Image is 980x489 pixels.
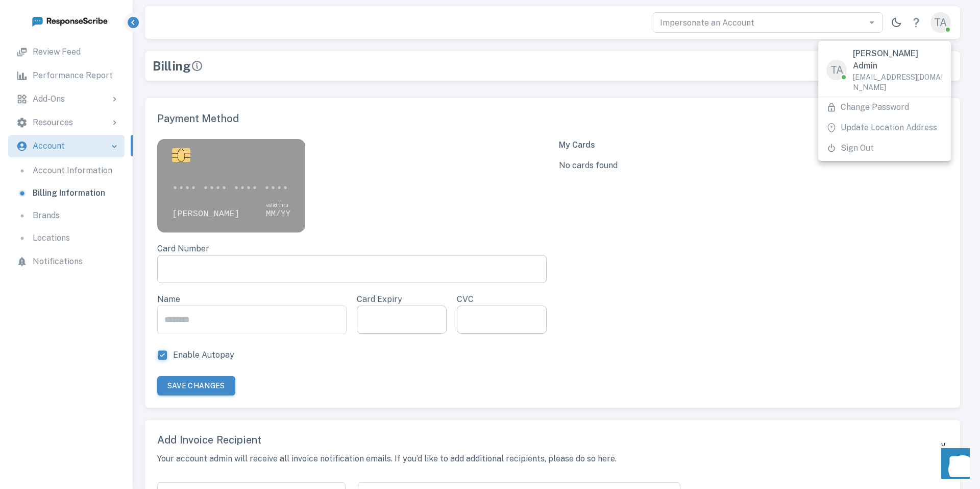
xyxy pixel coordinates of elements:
[932,443,975,487] iframe: Front Chat
[826,60,847,80] div: TA
[853,48,943,72] p: [PERSON_NAME] Admin
[818,97,951,118] div: Change Password
[853,72,943,92] p: [EMAIL_ADDRESS][DOMAIN_NAME]
[818,138,951,158] li: Sign Out
[818,118,951,138] div: Update Location Address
